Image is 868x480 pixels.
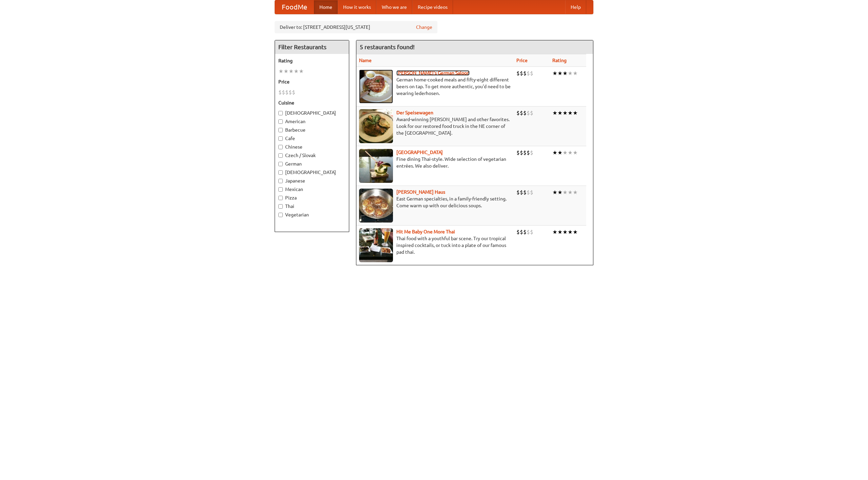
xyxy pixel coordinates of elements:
li: $ [527,228,530,236]
li: $ [282,89,285,96]
li: $ [523,228,527,236]
a: Name [359,58,372,63]
li: ★ [563,70,568,77]
li: $ [520,228,523,236]
li: $ [523,149,527,156]
li: $ [520,70,523,77]
li: $ [520,149,523,156]
li: ★ [552,70,557,77]
img: esthers.jpg [359,70,393,103]
li: ★ [557,109,563,117]
input: [DEMOGRAPHIC_DATA] [278,111,283,115]
h5: Cuisine [278,99,346,106]
li: ★ [563,149,568,156]
li: $ [530,228,533,236]
li: ★ [278,68,283,75]
li: $ [516,109,520,117]
label: Japanese [278,177,346,184]
label: [DEMOGRAPHIC_DATA] [278,110,346,116]
li: ★ [568,228,573,236]
a: Help [565,0,586,14]
li: ★ [557,149,563,156]
li: $ [523,109,527,117]
h5: Rating [278,57,346,64]
li: $ [516,149,520,156]
li: ★ [573,149,578,156]
div: Deliver to: [STREET_ADDRESS][US_STATE] [275,21,437,33]
li: ★ [557,189,563,196]
li: $ [523,189,527,196]
p: Award-winning [PERSON_NAME] and other favorites. Look for our restored food truck in the NE corne... [359,116,511,136]
label: Chinese [278,143,346,150]
label: German [278,160,346,167]
a: Change [416,24,432,31]
label: Thai [278,203,346,210]
a: Rating [552,58,567,63]
li: ★ [563,228,568,236]
a: Who we are [376,0,412,14]
a: [GEOGRAPHIC_DATA] [396,150,443,155]
img: babythai.jpg [359,228,393,262]
li: $ [527,149,530,156]
li: ★ [568,70,573,77]
a: How it works [338,0,376,14]
input: American [278,119,283,124]
input: German [278,162,283,166]
a: Home [314,0,338,14]
li: ★ [573,228,578,236]
li: ★ [573,109,578,117]
li: ★ [552,109,557,117]
label: Cafe [278,135,346,142]
label: [DEMOGRAPHIC_DATA] [278,169,346,176]
li: $ [516,189,520,196]
input: Japanese [278,179,283,183]
input: Thai [278,204,283,209]
a: Hit Me Baby One More Thai [396,229,455,234]
li: $ [516,228,520,236]
li: $ [278,89,282,96]
input: Mexican [278,187,283,192]
img: speisewagen.jpg [359,109,393,143]
h4: Filter Restaurants [275,40,349,54]
li: ★ [289,68,294,75]
li: $ [520,189,523,196]
li: $ [285,89,289,96]
li: ★ [568,149,573,156]
li: $ [527,70,530,77]
input: Cafe [278,136,283,141]
li: ★ [573,70,578,77]
b: [PERSON_NAME]'s German Saloon [396,70,470,76]
input: Pizza [278,196,283,200]
li: ★ [563,189,568,196]
li: $ [516,70,520,77]
input: Chinese [278,145,283,149]
a: FoodMe [275,0,314,14]
p: Thai food with a youthful bar scene. Try our tropical inspired cocktails, or tuck into a plate of... [359,235,511,255]
a: Recipe videos [412,0,453,14]
li: ★ [283,68,289,75]
img: kohlhaus.jpg [359,189,393,223]
li: $ [292,89,295,96]
label: American [278,118,346,125]
b: Der Speisewagen [396,110,433,115]
input: Vegetarian [278,213,283,217]
p: German home-cooked meals and fifty-eight different beers on tap. To get more authentic, you'd nee... [359,76,511,97]
ng-pluralize: 5 restaurants found! [360,44,415,50]
li: ★ [563,109,568,117]
li: $ [530,149,533,156]
li: $ [289,89,292,96]
li: $ [527,189,530,196]
li: $ [530,70,533,77]
li: $ [530,189,533,196]
li: $ [523,70,527,77]
label: Barbecue [278,127,346,133]
p: East German specialties, in a family-friendly setting. Come warm up with our delicious soups. [359,195,511,209]
li: ★ [552,228,557,236]
a: [PERSON_NAME] Haus [396,189,445,195]
li: ★ [294,68,299,75]
input: Barbecue [278,128,283,132]
li: ★ [573,189,578,196]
